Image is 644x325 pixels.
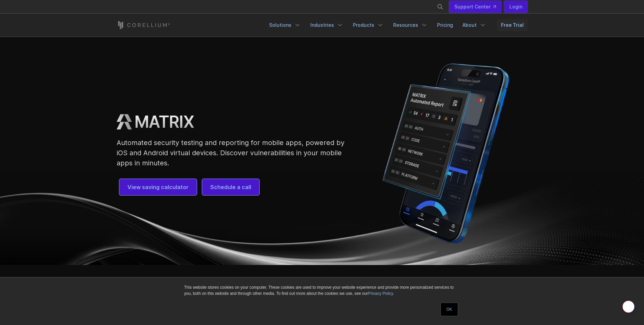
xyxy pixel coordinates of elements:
a: About [458,19,490,31]
img: Corellium MATRIX automated report on iPhone showing app vulnerability test results across securit... [364,58,527,248]
div: Navigation Menu [265,19,528,31]
a: Privacy Policy. [368,291,394,296]
p: This website stores cookies on your computer. These cookies are used to improve your website expe... [184,284,460,297]
button: Search [434,1,446,13]
a: Solutions [265,19,305,31]
span: View saving calculator [127,183,189,191]
a: Login [504,1,528,13]
a: Schedule a call [202,179,259,195]
a: Pricing [433,19,457,31]
p: Automated security testing and reporting for mobile apps, powered by iOS and Android virtual devi... [117,138,351,168]
span: Schedule a call [210,183,251,191]
img: MATRIX Logo [117,114,132,129]
h1: MATRIX [135,112,194,132]
div: Navigation Menu [429,1,528,13]
a: Industries [306,19,348,31]
a: OK [440,303,458,316]
a: Products [349,19,388,31]
a: Resources [389,19,432,31]
a: Support Center [449,1,501,13]
a: Free Trial [497,19,528,31]
a: View saving calculator [119,179,197,195]
a: Corellium Home [117,21,170,29]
